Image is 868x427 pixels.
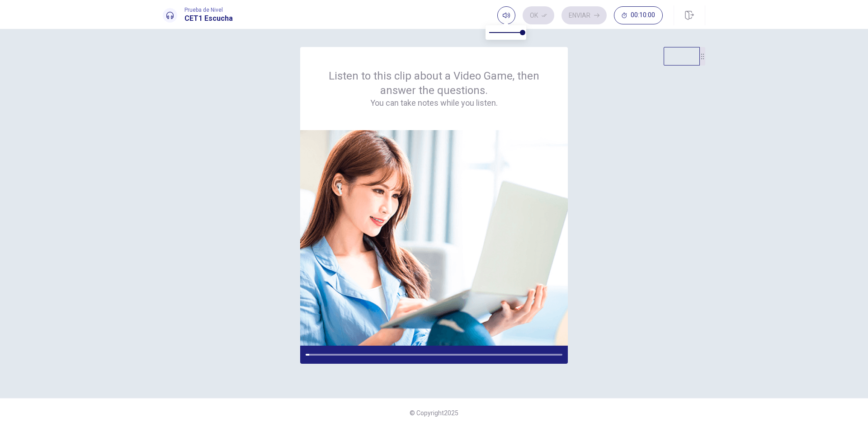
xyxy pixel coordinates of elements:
[184,13,233,24] h1: CET1 Escucha
[631,12,655,19] span: 00:10:00
[322,98,546,108] h4: You can take notes while you listen.
[614,6,663,24] button: 00:10:00
[300,130,568,346] img: passage image
[184,7,233,13] span: Prueba de Nivel
[410,409,458,417] span: © Copyright 2025
[322,69,546,108] div: Listen to this clip about a Video Game, then answer the questions.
